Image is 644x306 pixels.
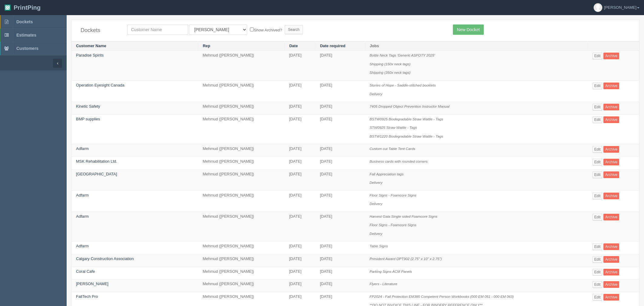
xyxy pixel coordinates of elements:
[284,169,315,190] td: [DATE]
[198,157,285,169] td: Mehmud ([PERSON_NAME])
[593,294,603,301] a: Edit
[315,169,365,190] td: [DATE]
[603,269,619,275] a: Archive
[453,24,483,35] a: New Docket
[76,53,104,57] a: Paradise Spirits
[76,104,100,109] a: Kinetic Safety
[76,117,100,121] a: BMP supplies
[593,193,603,199] a: Edit
[593,53,603,59] a: Edit
[315,279,365,292] td: [DATE]
[284,190,315,212] td: [DATE]
[603,281,619,288] a: Archive
[284,51,315,81] td: [DATE]
[289,44,298,48] a: Date
[603,146,619,153] a: Archive
[198,81,285,102] td: Mehmud ([PERSON_NAME])
[370,282,397,286] i: Flyers - Literature
[593,146,603,153] a: Edit
[603,83,619,89] a: Archive
[370,172,403,176] i: Fall Appreciation tags
[198,212,285,242] td: Mehmud ([PERSON_NAME])
[593,159,603,165] a: Edit
[320,44,345,48] a: Date required
[315,212,365,242] td: [DATE]
[16,46,38,51] span: Customers
[593,243,603,250] a: Edit
[76,256,134,261] a: Calgary Construction Association
[198,114,285,144] td: Mehmud ([PERSON_NAME])
[593,104,603,110] a: Edit
[76,214,89,219] a: Adfarm
[284,81,315,102] td: [DATE]
[284,144,315,157] td: [DATE]
[603,294,619,301] a: Archive
[315,190,365,212] td: [DATE]
[370,193,417,197] i: Floor Signs - Foamcore Signs
[370,232,382,236] i: Delivery
[370,92,382,96] i: Delivery
[76,193,89,197] a: Adfarm
[370,125,417,129] i: STW0925 Straw Wattle - Tags
[198,51,285,81] td: Mehmud ([PERSON_NAME])
[603,171,619,178] a: Archive
[593,83,603,89] a: Edit
[370,295,514,298] i: FP2024 - Fall Protection EM385 Competent Person Workbooks (000 EM 051 - 000 EM 063)
[603,53,619,59] a: Archive
[76,146,89,151] a: Adfarm
[127,24,188,35] input: Customer Name
[370,104,450,108] i: 7405 Dropped Object Prevention Instructor Manual
[198,254,285,267] td: Mehmud ([PERSON_NAME])
[603,214,619,220] a: Archive
[284,157,315,169] td: [DATE]
[593,281,603,288] a: Edit
[285,25,303,34] input: Search
[370,181,382,184] i: Delivery
[250,28,254,31] input: Show Archived?
[284,267,315,279] td: [DATE]
[284,102,315,115] td: [DATE]
[203,44,210,48] a: Rep
[370,269,412,273] i: Parking Signs ACM Panels
[315,81,365,102] td: [DATE]
[603,193,619,199] a: Archive
[370,159,428,163] i: Business cards with rounded corners
[603,256,619,263] a: Archive
[198,169,285,190] td: Mehmud ([PERSON_NAME])
[603,104,619,110] a: Archive
[315,102,365,115] td: [DATE]
[198,242,285,254] td: Mehmud ([PERSON_NAME])
[198,279,285,292] td: Mehmud ([PERSON_NAME])
[370,202,382,206] i: Delivery
[284,242,315,254] td: [DATE]
[76,282,108,286] a: [PERSON_NAME]
[16,19,33,24] span: Dockets
[198,267,285,279] td: Mehmud ([PERSON_NAME])
[198,144,285,157] td: Mehmud ([PERSON_NAME])
[370,134,443,138] i: BSTW1220 Biodegradable Straw Wattle - Tags
[370,257,442,261] i: President Award OPT902 (2.75" x 10" x 2.75")
[284,114,315,144] td: [DATE]
[603,116,619,123] a: Archive
[76,44,106,48] a: Customer Name
[370,117,443,121] i: BSTW0925 Biodegradable Straw Wattle - Tags
[76,269,95,274] a: Coral Cafe
[370,244,388,248] i: Table Signs
[76,172,117,176] a: [GEOGRAPHIC_DATA]
[370,70,410,74] i: Shipping (350x neck tags)
[315,267,365,279] td: [DATE]
[284,254,315,267] td: [DATE]
[593,269,603,275] a: Edit
[593,214,603,220] a: Edit
[76,159,117,164] a: MSK Rehabilitation Ltd.
[370,53,435,57] i: Bottle Neck Tags 'Generic ASPOTY 2025'
[284,212,315,242] td: [DATE]
[370,83,436,87] i: Stories of Hope - Saddle-stitched booklets
[16,33,36,37] span: Estimates
[315,51,365,81] td: [DATE]
[370,223,417,227] i: Floor Signs - Foamcore Signs
[370,62,410,66] i: Shipping (150x neck tags)
[593,171,603,178] a: Edit
[370,147,415,151] i: Custom cut Table Tent Cards
[370,214,437,218] i: Harvest Gala Single sided Foamcore Signs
